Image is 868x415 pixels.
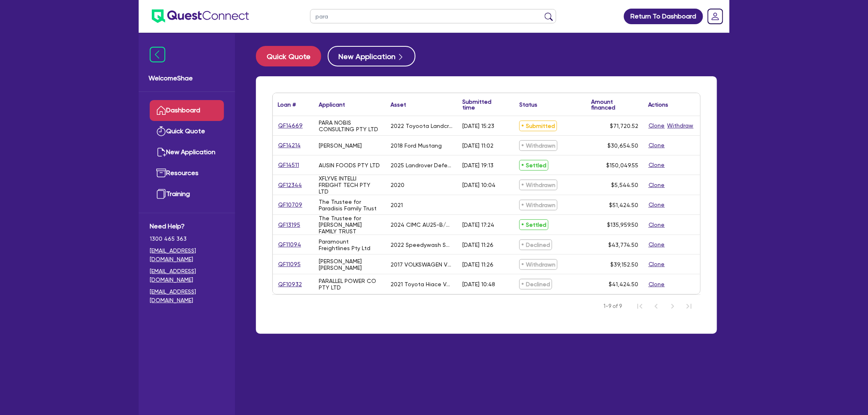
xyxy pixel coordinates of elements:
div: PARALLEL POWER CO PTY LTD [319,278,381,291]
span: 1300 465 363 [150,235,224,243]
img: quest-connect-logo-blue [152,9,249,23]
span: Welcome Shae [148,73,225,83]
div: [PERSON_NAME] [319,142,362,149]
span: $51,424.50 [609,202,638,208]
div: XFLYVE INTELLI FREIGHT TECH PTY LTD [319,175,381,195]
span: Withdrawn [519,259,557,270]
div: Amount financed [591,99,638,110]
a: QF14511 [278,160,299,170]
a: New Application [150,142,224,163]
img: new-application [156,147,166,157]
button: Clone [648,220,665,230]
a: QF13195 [278,220,301,230]
span: Withdrawn [519,140,557,151]
a: [EMAIL_ADDRESS][DOMAIN_NAME] [150,287,224,305]
a: Quick Quote [256,46,328,66]
a: QF11095 [278,260,301,269]
button: First Page [632,298,648,315]
div: Status [519,102,537,107]
a: QF11094 [278,240,302,249]
a: Training [150,184,224,205]
span: $150,049.55 [606,162,638,169]
a: [EMAIL_ADDRESS][DOMAIN_NAME] [150,267,224,284]
div: [DATE] 11:26 [462,242,493,248]
div: [DATE] 11:26 [462,261,493,268]
div: Loan # [278,102,296,107]
a: Return To Dashboard [624,9,703,24]
a: QF10709 [278,200,303,210]
div: [DATE] 10:04 [462,182,496,188]
a: QF14214 [278,141,301,150]
span: $135,959.50 [607,221,638,228]
div: 2022 Toyoota Landcruiser [391,123,452,129]
span: $43,774.50 [608,242,638,248]
div: Applicant [319,102,345,107]
a: QF14669 [278,121,303,130]
span: Declined [519,239,552,250]
div: Paramount Freightlines Pty Ltd [319,238,381,251]
span: $30,654.50 [608,142,638,149]
div: [DATE] 15:23 [462,123,494,129]
img: icon-menu-close [150,47,165,62]
button: Previous Page [648,298,665,315]
div: 2018 Ford Mustang [391,142,442,149]
button: Withdraw [667,121,694,130]
button: Clone [648,180,665,190]
a: QF10932 [278,280,302,289]
a: Resources [150,163,224,184]
input: Search by name, application ID or mobile number... [310,9,556,23]
button: Last Page [681,298,697,315]
a: Dashboard [150,100,224,121]
span: Settled [519,160,548,171]
div: [PERSON_NAME] [PERSON_NAME] [319,258,381,271]
button: Quick Quote [256,46,321,66]
a: Dropdown toggle [705,6,726,27]
div: 2020 [391,182,404,188]
div: 2022 Speedywash SW460626LX3B [391,242,452,248]
span: $71,720.52 [610,123,638,129]
img: training [156,189,166,199]
div: 2025 Landrover Defender L663 D350 X-Dynamic SE Wagon 3.0DTT [391,162,452,169]
div: Submitted time [462,99,502,110]
button: Clone [648,121,665,130]
span: $39,152.50 [610,261,638,268]
div: [DATE] 19:13 [462,162,493,169]
a: [EMAIL_ADDRESS][DOMAIN_NAME] [150,246,224,264]
span: $41,424.50 [609,281,638,287]
img: quick-quote [156,126,166,136]
button: Next Page [665,298,681,315]
div: The Trustee for Paradisis Family Trust [319,198,381,212]
span: Withdrawn [519,200,557,210]
div: [DATE] 10:48 [462,281,495,287]
a: QF12344 [278,180,302,190]
div: PARA NOBIS CONSULTING PTY LTD [319,119,381,132]
div: Actions [648,102,669,107]
button: New Application [328,46,416,66]
span: Submitted [519,121,557,131]
button: Clone [648,200,665,210]
span: Declined [519,279,552,290]
button: Clone [648,160,665,170]
button: Clone [648,141,665,150]
div: 2021 [391,202,403,208]
div: 2024 CIMC AU25-B/S-13.5-FKH3/K [391,221,452,228]
span: Settled [519,219,548,230]
div: 2017 VOLKSWAGEN VOLKSWAGEN AMAROK TDI420 CORE EDITION (4x4) 2H MY17 DUAL C/[PERSON_NAME] DIESEL T... [391,261,452,268]
div: Asset [391,102,406,107]
span: 1-9 of 9 [603,302,622,310]
div: The Trustee for [PERSON_NAME] FAMILY TRUST [319,215,381,235]
a: Quick Quote [150,121,224,142]
button: Clone [648,240,665,249]
button: Clone [648,260,665,269]
div: AUSIN FOODS PTY LTD [319,162,380,169]
span: Withdrawn [519,180,557,190]
div: [DATE] 11:02 [462,142,493,149]
div: 2021 Toyota Hiace Van [391,281,452,287]
button: Clone [648,280,665,289]
span: Need Help? [150,221,224,231]
div: [DATE] 17:24 [462,221,494,228]
img: resources [156,168,166,178]
span: $5,544.50 [611,182,638,188]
